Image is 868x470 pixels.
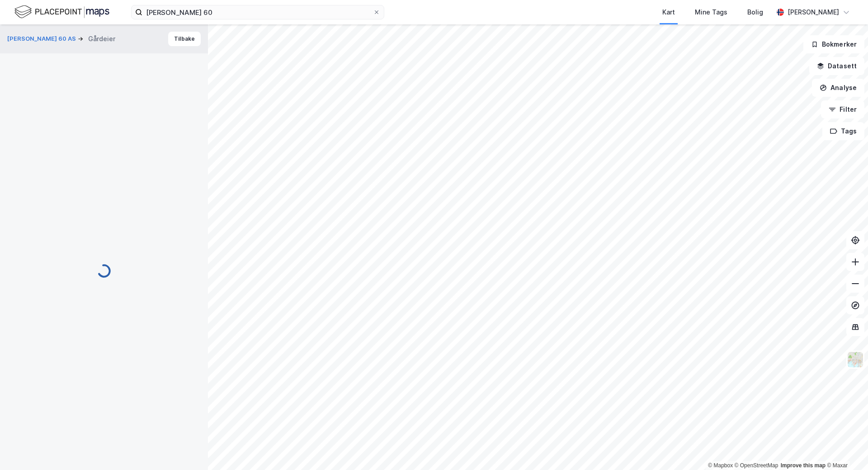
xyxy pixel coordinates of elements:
div: Kart [662,7,675,18]
div: Mine Tags [695,7,727,18]
button: Bokmerker [803,35,864,53]
button: Tilbake [168,32,201,46]
img: spinner.a6d8c91a73a9ac5275cf975e30b51cfb.svg [97,264,111,278]
a: OpenStreetMap [735,462,778,469]
div: Gårdeier [88,33,115,44]
button: Analyse [812,79,864,97]
img: logo.f888ab2527a4732fd821a326f86c7f29.svg [14,4,109,20]
button: Tags [822,122,864,140]
button: [PERSON_NAME] 60 AS [7,34,78,43]
input: Søk på adresse, matrikkel, gårdeiere, leietakere eller personer [142,5,373,19]
a: Mapbox [708,462,733,469]
iframe: Chat Widget [823,427,868,470]
a: Improve this map [781,462,826,469]
div: Bolig [747,7,763,18]
button: Filter [821,100,864,119]
img: Z [847,351,864,368]
button: Datasett [809,57,864,75]
div: [PERSON_NAME] [788,7,839,18]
